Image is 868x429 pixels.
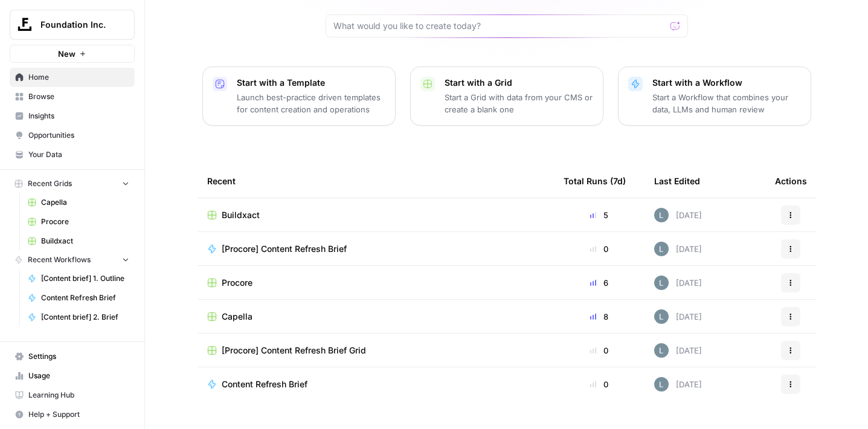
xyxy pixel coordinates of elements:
a: Capella [207,311,544,323]
div: 0 [564,344,635,356]
span: Content Refresh Brief [41,292,129,303]
a: Learning Hub [10,385,135,405]
span: Content Refresh Brief [222,378,307,390]
span: Home [28,72,129,83]
button: New [10,45,135,63]
span: [Procore] Content Refresh Brief [222,243,347,255]
span: [Content brief] 2. Brief [41,312,129,323]
img: 8iclr0koeej5t27gwiocqqt2wzy0 [654,377,669,392]
span: [Content brief] 1. Outline [41,273,129,284]
span: Capella [41,197,129,208]
div: [DATE] [654,377,702,392]
span: [Procore] Content Refresh Brief Grid [222,344,366,356]
img: Foundation Inc. Logo [14,14,36,36]
a: Buildxact [207,209,544,221]
input: What would you like to create today? [333,20,666,32]
a: Content Refresh Brief [22,288,135,308]
div: [DATE] [654,343,702,358]
span: Capella [222,311,252,323]
span: Procore [222,277,252,289]
a: Procore [207,277,544,289]
a: [Procore] Content Refresh Brief Grid [207,344,544,356]
div: 6 [564,277,635,289]
button: Start with a WorkflowStart a Workflow that combines your data, LLMs and human review [618,66,811,126]
a: Settings [10,347,135,366]
div: Recent [207,164,544,198]
a: [Procore] Content Refresh Brief [207,243,544,255]
div: Actions [775,164,807,198]
button: Help + Support [10,405,135,424]
div: [DATE] [654,276,702,290]
a: Browse [10,87,135,106]
p: Start with a Workflow [652,77,801,89]
span: Usage [28,370,129,381]
img: 8iclr0koeej5t27gwiocqqt2wzy0 [654,309,669,324]
p: Start with a Grid [445,77,593,89]
span: Recent Grids [28,178,72,189]
img: 8iclr0koeej5t27gwiocqqt2wzy0 [654,276,669,290]
a: [Content brief] 2. Brief [22,308,135,327]
span: Procore [41,216,129,227]
a: Usage [10,366,135,385]
span: Settings [28,351,129,362]
a: Opportunities [10,126,135,145]
div: 8 [564,311,635,323]
p: Start a Grid with data from your CMS or create a blank one [445,91,593,115]
span: Learning Hub [28,390,129,401]
a: Buildxact [22,231,135,251]
span: Recent Workflows [28,254,91,265]
span: Insights [28,111,129,121]
a: Capella [22,193,135,212]
img: 8iclr0koeej5t27gwiocqqt2wzy0 [654,242,669,256]
button: Recent Grids [10,175,135,193]
a: Content Refresh Brief [207,378,544,390]
span: New [58,48,76,60]
a: Insights [10,106,135,126]
a: Your Data [10,145,135,164]
div: [DATE] [654,309,702,324]
span: Your Data [28,149,129,160]
span: Help + Support [28,409,129,420]
span: Browse [28,91,129,102]
span: Foundation Inc. [40,19,114,31]
div: Last Edited [654,164,700,198]
img: 8iclr0koeej5t27gwiocqqt2wzy0 [654,343,669,358]
div: Total Runs (7d) [564,164,626,198]
p: Start with a Template [237,77,385,89]
div: [DATE] [654,208,702,222]
button: Start with a TemplateLaunch best-practice driven templates for content creation and operations [202,66,396,126]
p: Start a Workflow that combines your data, LLMs and human review [652,91,801,115]
button: Workspace: Foundation Inc. [10,10,135,40]
div: [DATE] [654,242,702,256]
div: 0 [564,378,635,390]
img: 8iclr0koeej5t27gwiocqqt2wzy0 [654,208,669,222]
span: Opportunities [28,130,129,141]
p: Launch best-practice driven templates for content creation and operations [237,91,385,115]
a: Procore [22,212,135,231]
span: Buildxact [41,236,129,247]
button: Recent Workflows [10,251,135,269]
a: Home [10,68,135,87]
span: Buildxact [222,209,260,221]
div: 0 [564,243,635,255]
button: Start with a GridStart a Grid with data from your CMS or create a blank one [410,66,603,126]
div: 5 [564,209,635,221]
a: [Content brief] 1. Outline [22,269,135,288]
